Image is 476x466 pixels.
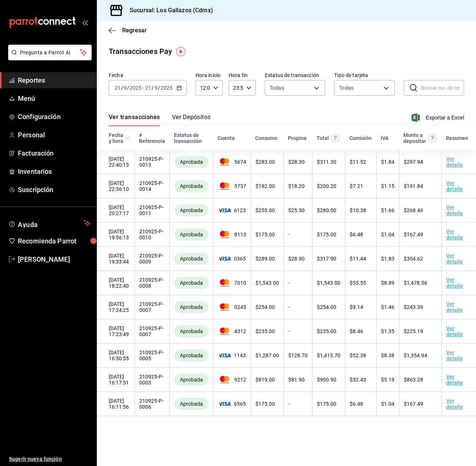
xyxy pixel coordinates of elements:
span: $ 1,543.00 [256,280,279,286]
a: Ver detalle [446,253,463,265]
td: 210925-P-0014 [134,174,169,198]
div: Transacciones cobradas de manera exitosa. [174,277,209,289]
span: $ 243.39 [404,304,423,310]
span: $ 254.00 [256,304,275,310]
div: Comisión [349,135,372,141]
span: [PERSON_NAME] [18,254,91,264]
td: - [283,271,312,295]
span: $ 167.49 [404,401,423,407]
td: [DATE] 17:24:25 [97,295,134,319]
span: 4312 [218,328,246,335]
h3: Sucursal: Los Gallazos (Cdmx) [124,6,213,15]
span: $ 1.84 [381,159,394,165]
span: $ 225.19 [404,328,423,334]
span: Menú [18,93,91,103]
span: Sugerir nueva función [9,455,91,463]
span: $ 268.46 [404,207,423,213]
span: $ 304.62 [404,256,423,262]
input: Buscar no. de referencia [421,80,464,95]
div: Transacciones cobradas de manera exitosa. [174,349,209,361]
span: Aprobada [177,207,206,213]
input: -- [123,85,127,91]
td: [DATE] 22:40:13 [97,150,134,174]
input: ---- [160,85,173,91]
a: Ver detalle [446,229,463,240]
div: Transacciones cobradas de manera exitosa. [174,180,209,192]
button: Regresar [109,27,147,34]
span: 3737 [218,182,246,190]
button: open_drawer_menu [82,19,88,25]
div: Transacciones cobradas de manera exitosa. [174,374,209,386]
span: $ 175.00 [256,232,275,237]
div: Monto a depositar [403,132,426,144]
span: $ 167.49 [404,232,423,237]
span: $ 297.94 [404,159,423,165]
td: [DATE] 20:27:17 [97,198,134,223]
div: Total [317,135,329,141]
div: Propina [288,135,307,141]
label: Hora inicio [196,73,223,78]
span: Aprobada [177,328,206,334]
span: $ 280.50 [317,207,336,213]
span: $ 1.83 [381,256,394,262]
a: Ver detalle [446,180,463,192]
span: $ 1,415.70 [317,352,340,358]
span: 6565 [218,401,246,407]
span: $ 235.00 [256,328,275,334]
span: Regresar [122,27,147,34]
td: [DATE] 22:36:10 [97,174,134,198]
span: Aprobada [177,159,206,165]
div: Cuenta [218,135,235,141]
span: $ 1.04 [381,232,394,237]
span: $ 32.43 [350,377,366,383]
span: $ 7.21 [350,183,363,189]
span: $ 55.55 [350,280,366,286]
span: Aprobada [177,352,206,358]
div: Transacciones cobradas de manera exitosa. [174,301,209,313]
span: Pregunta a Parrot AI [20,49,80,57]
div: Transacciones cobradas de manera exitosa. [174,204,209,216]
span: $ 175.00 [317,401,336,407]
span: $ 28.30 [288,159,305,165]
td: - [283,392,312,416]
span: $ 311.30 [317,159,336,165]
td: 210925-P-0005 [134,344,169,368]
input: -- [154,85,158,91]
span: $ 11.44 [350,256,366,262]
span: $ 175.00 [317,232,336,237]
a: Ver detalle [446,204,463,216]
span: / [127,85,129,91]
td: 210925-P-0008 [134,271,169,295]
div: navigation tabs [109,114,211,126]
td: - [283,223,312,247]
svg: Este monto equivale al total pagado por el comensal antes de aplicar Comisión e IVA. [331,134,340,143]
span: 0245 [218,303,246,311]
button: Ver transacciones [109,114,160,126]
span: Aprobada [177,280,206,286]
span: / [158,85,160,91]
img: Tooltip marker [176,47,185,56]
div: IVA [381,135,388,141]
span: 0365 [218,256,246,262]
span: $ 1,478.56 [404,280,427,286]
span: Configuración [18,112,91,122]
a: Ver detalle [446,156,463,168]
td: - [283,319,312,344]
span: $ 182.00 [256,183,275,189]
div: Transacciones cobradas de manera exitosa. [174,325,209,337]
span: $ 81.90 [288,377,305,383]
button: Ver Depósitos [172,114,211,126]
span: Fecha y hora [109,132,130,144]
button: Exportar a Excel [413,113,464,122]
button: Pregunta a Parrot AI [8,45,92,60]
div: Transacciones cobradas de manera exitosa. [174,253,209,265]
span: $ 863.28 [404,377,423,383]
td: 210925-P-0007 [134,319,169,344]
label: Fecha [109,73,187,78]
span: Reportes [18,75,91,85]
span: $ 11.52 [350,159,366,165]
span: / [152,85,154,91]
span: $ 8.89 [381,280,394,286]
span: Ayuda [18,219,81,228]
